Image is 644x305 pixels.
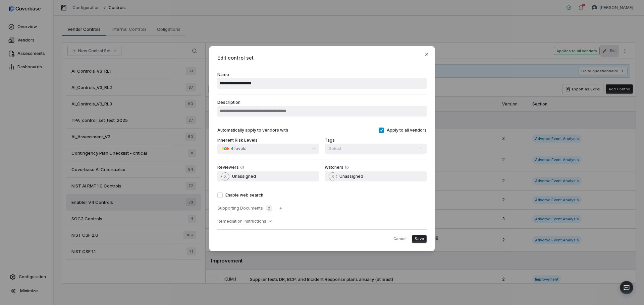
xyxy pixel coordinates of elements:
[217,128,288,133] h3: Automatically apply to vendors with
[217,219,266,224] span: Remediation Instructions
[217,193,223,198] button: Enable web search
[339,174,363,179] span: Unassigned
[325,165,343,170] label: Watchers
[217,100,427,117] label: Description
[232,174,256,179] span: Unassigned
[415,236,424,241] span: Save
[217,206,263,211] span: Supporting Documents
[217,165,239,170] label: Reviewers
[217,72,427,89] label: Name
[391,235,409,243] button: Cancel
[217,106,427,117] input: Description
[325,138,335,143] label: Tags
[379,128,384,133] button: Apply to all vendors
[217,138,258,143] label: Inherent Risk Levels
[412,235,427,243] button: Save
[266,205,272,212] span: 0
[217,78,427,89] input: Name
[379,128,427,133] label: Apply to all vendors
[217,193,427,198] label: Enable web search
[217,54,427,61] span: Edit control set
